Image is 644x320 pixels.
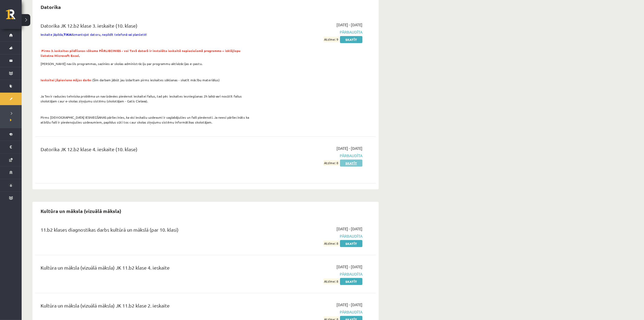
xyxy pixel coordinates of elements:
h2: Kultūra un māksla (vizuālā māksla) [35,205,127,217]
span: Atzīme: 8 [323,279,339,284]
span: [DATE] - [DATE] [336,22,362,28]
p: Ja Tev ir radusies tehniska problēma un nav izdevies pievienot ieskaitei failus, tad pēc ieskaite... [41,94,252,104]
h2: Datorika [35,1,66,13]
span: Atzīme: 8 [323,241,339,246]
span: [DATE] - [DATE] [336,146,362,151]
div: Datorika JK 12.b2 klase 4. ieskaite (10. klase) [41,146,252,156]
a: Rīgas 1. Tālmācības vidusskola [6,9,22,23]
span: Pārbaudīta [260,309,362,315]
span: Ieskaitei jāpievieno mājas darbs [41,78,91,82]
span: Pārbaudīta [260,233,362,239]
span: [DATE] - [DATE] [336,264,362,270]
a: Skatīt [340,36,362,43]
span: [DATE] - [DATE] [336,226,362,232]
div: Kultūra un māksla (vizuālā māksla) JK 11.b2 klase 4. ieskaite [41,264,252,274]
a: Skatīt [340,278,362,285]
span: Pārbaudīta [260,153,362,159]
div: Kultūra un māksla (vizuālā māksla) JK 11.b2 klase 2. ieskaite [41,302,252,312]
span: Atzīme: 8 [323,160,339,166]
span: Pārbaudīta [260,271,362,277]
div: Datorika JK 12.b2 klase 3. ieskaite (10. klase) [41,22,252,32]
span: Atzīme: 9 [323,37,339,42]
span: [DATE] - [DATE] [336,302,362,308]
p: Pirms [DEMOGRAPHIC_DATA] IESNIEGŠANAS pārliecinies, ka visi ieskaišu uzdevumi ir saglabājušies un... [41,115,252,125]
strong: TIKAI [64,32,72,37]
div: 11.b2 klases diagnostikas darbs kultūrā un mākslā (par 10. klasi) [41,226,252,236]
a: Skatīt [340,240,362,247]
span: Pirms 3.ieskaites pildīšanas sākuma PĀRLIECINIES - vai Tavā datorā ir instalēta ieskaitē nepiecie... [41,49,240,58]
span: Ieskaite jāpilda, izmantojot datoru, nepildīt telefonā vai planšetē! [41,32,147,37]
span: Pārbaudīta [260,29,362,35]
p: [PERSON_NAME] nav šīs programmas, sazinies ar skolas administrāciju par programmu aktivizācijas e... [41,61,252,66]
strong: . [41,49,240,58]
p: (Šim darbam jābūt jau izdarītam pirms ieskaites sākšanas - skatīt mācību materiālus) [41,77,252,82]
a: Skatīt [340,160,362,167]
